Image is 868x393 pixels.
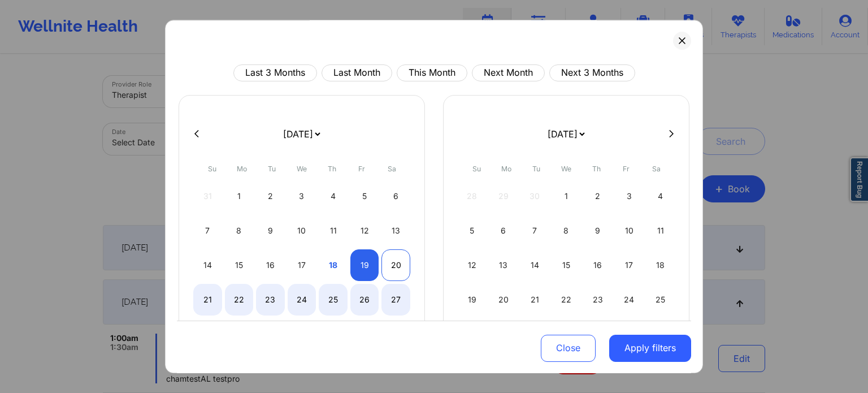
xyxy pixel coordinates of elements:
abbr: Monday [237,165,247,173]
div: Tue Sep 23 2025 [256,284,285,316]
div: Tue Sep 16 2025 [256,249,285,281]
div: Sun Sep 07 2025 [193,215,222,247]
div: Mon Oct 13 2025 [489,249,518,281]
div: Wed Oct 15 2025 [552,249,581,281]
div: Tue Oct 28 2025 [520,318,549,350]
div: Mon Sep 08 2025 [225,215,254,247]
div: Sat Sep 13 2025 [381,215,410,247]
div: Sat Oct 25 2025 [646,284,675,316]
abbr: Saturday [388,165,396,173]
div: Thu Sep 11 2025 [319,215,348,247]
button: Next Month [472,64,545,81]
div: Thu Sep 18 2025 [319,249,348,281]
abbr: Sunday [208,165,216,173]
abbr: Thursday [328,165,336,173]
div: Tue Sep 30 2025 [256,318,285,350]
div: Thu Oct 23 2025 [583,284,612,316]
div: Sun Oct 05 2025 [458,215,487,247]
div: Wed Oct 01 2025 [552,180,581,212]
abbr: Wednesday [561,165,571,173]
div: Sat Sep 27 2025 [381,284,410,316]
abbr: Friday [358,165,365,173]
abbr: Friday [623,165,630,173]
div: Fri Oct 03 2025 [615,180,644,212]
div: Fri Sep 26 2025 [350,284,379,316]
div: Tue Oct 14 2025 [520,249,549,281]
div: Mon Sep 29 2025 [225,318,254,350]
abbr: Tuesday [268,165,276,173]
abbr: Tuesday [532,165,540,173]
div: Sat Oct 11 2025 [646,215,675,247]
abbr: Wednesday [297,165,307,173]
div: Sun Oct 12 2025 [458,249,487,281]
div: Wed Sep 03 2025 [288,180,316,212]
div: Mon Oct 06 2025 [489,215,518,247]
div: Sun Oct 19 2025 [458,284,487,316]
div: Wed Oct 22 2025 [552,284,581,316]
div: Thu Oct 09 2025 [583,215,612,247]
div: Mon Oct 20 2025 [489,284,518,316]
div: Mon Sep 01 2025 [225,180,254,212]
div: Sun Oct 26 2025 [458,318,487,350]
abbr: Saturday [652,165,661,173]
div: Wed Sep 17 2025 [288,249,316,281]
div: Mon Sep 15 2025 [225,249,254,281]
div: Wed Oct 29 2025 [552,318,581,350]
div: Wed Sep 10 2025 [288,215,316,247]
div: Fri Oct 10 2025 [615,215,644,247]
abbr: Thursday [592,165,601,173]
abbr: Monday [501,165,511,173]
div: Fri Oct 31 2025 [615,318,644,350]
button: Last Month [322,64,392,81]
div: Sat Oct 04 2025 [646,180,675,212]
div: Sat Sep 20 2025 [381,249,410,281]
button: Apply filters [609,334,691,361]
button: This Month [397,64,467,81]
div: Mon Oct 27 2025 [489,318,518,350]
div: Sat Oct 18 2025 [646,249,675,281]
button: Close [541,334,596,361]
div: Wed Sep 24 2025 [288,284,316,316]
div: Fri Oct 24 2025 [615,284,644,316]
div: Fri Sep 12 2025 [350,215,379,247]
div: Sat Sep 06 2025 [381,180,410,212]
div: Thu Oct 30 2025 [583,318,612,350]
div: Thu Sep 25 2025 [319,284,348,316]
div: Mon Sep 22 2025 [225,284,254,316]
div: Fri Sep 05 2025 [350,180,379,212]
div: Sun Sep 14 2025 [193,249,222,281]
div: Tue Oct 21 2025 [520,284,549,316]
div: Tue Oct 07 2025 [520,215,549,247]
div: Tue Sep 02 2025 [256,180,285,212]
div: Sun Sep 28 2025 [193,318,222,350]
abbr: Sunday [472,165,481,173]
div: Thu Oct 02 2025 [583,180,612,212]
button: Next 3 Months [549,64,635,81]
div: Tue Sep 09 2025 [256,215,285,247]
div: Fri Sep 19 2025 [350,249,379,281]
div: Thu Sep 04 2025 [319,180,348,212]
button: Last 3 Months [233,64,317,81]
div: Sun Sep 21 2025 [193,284,222,316]
div: Fri Oct 17 2025 [615,249,644,281]
div: Wed Oct 08 2025 [552,215,581,247]
div: Thu Oct 16 2025 [583,249,612,281]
